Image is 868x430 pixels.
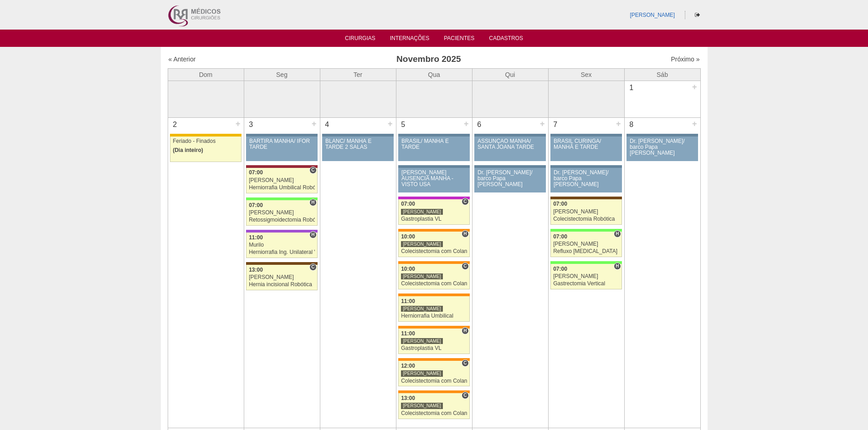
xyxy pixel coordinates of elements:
div: Key: Aviso [398,165,469,168]
span: 07:00 [249,202,263,208]
div: Dr. [PERSON_NAME]/ barco Papa [PERSON_NAME] [554,170,619,188]
a: H 11:00 Murilo Herniorrafia Ing. Unilateral VL [246,233,317,258]
div: Colecistectomia com Colangiografia VL [401,410,467,416]
div: Dr. [PERSON_NAME]/ barco Papa [PERSON_NAME] [630,138,695,157]
div: + [386,118,394,130]
div: Key: São Luiz - SCS [398,326,469,329]
div: 6 [473,118,487,132]
a: C 10:00 [PERSON_NAME] Colecistectomia com Colangiografia VL [398,264,469,289]
div: Feriado - Finados [173,138,239,144]
div: [PERSON_NAME] [553,209,619,215]
a: Cadastros [489,35,523,44]
span: 10:00 [401,233,415,240]
div: Key: Aviso [627,134,698,137]
h3: Novembro 2025 [296,53,561,66]
span: 07:00 [249,169,263,176]
div: Gastroplastia VL [401,216,467,222]
div: + [691,118,699,130]
div: Key: São Luiz - SCS [398,358,469,361]
div: [PERSON_NAME] [249,274,315,280]
div: Key: Santa Joana [550,197,621,199]
div: [PERSON_NAME] AUSENCIA MANHA - VISTO USA [401,170,467,188]
th: Sex [548,68,624,81]
a: H 07:00 [PERSON_NAME] Refluxo [MEDICAL_DATA] esofágico Robótico [550,232,621,257]
a: BLANC/ MANHÃ E TARDE 2 SALAS [322,137,393,161]
th: Dom [168,68,244,81]
div: Key: Aviso [550,134,621,137]
a: H 07:00 [PERSON_NAME] Gastrectomia Vertical [550,264,621,289]
div: BRASIL/ MANHÃ E TARDE [401,138,467,150]
div: + [462,118,470,130]
span: 07:00 [401,201,415,207]
div: Key: Sírio Libanês [246,165,317,168]
div: Colecistectomia Robótica [553,216,619,222]
span: 11:00 [401,298,415,304]
a: Próximo » [671,56,699,63]
div: Dr. [PERSON_NAME]/ barco Papa [PERSON_NAME] [478,170,543,188]
span: 12:00 [401,363,415,369]
div: + [310,118,318,130]
span: Consultório [462,198,468,205]
div: [PERSON_NAME] [401,273,443,280]
span: Hospital [309,199,316,206]
div: Key: Santa Joana [246,262,317,265]
div: [PERSON_NAME] [401,241,443,248]
span: Consultório [462,392,468,399]
div: Key: IFOR [246,230,317,233]
a: Cirurgias [345,35,375,44]
div: Colecistectomia com Colangiografia VL [401,378,467,384]
span: 10:00 [401,266,415,272]
div: Colecistectomia com Colangiografia VL [401,248,467,254]
span: 07:00 [553,266,567,272]
a: 11:00 [PERSON_NAME] Herniorrafia Umbilical [398,296,469,322]
span: 13:00 [401,395,415,401]
div: + [234,118,242,130]
div: 4 [320,118,334,132]
a: BRASIL/ MANHÃ E TARDE [398,137,469,161]
div: [PERSON_NAME] [401,305,443,312]
div: 2 [168,118,182,132]
div: Refluxo [MEDICAL_DATA] esofágico Robótico [553,248,619,254]
div: BLANC/ MANHÃ E TARDE 2 SALAS [325,138,390,150]
div: Key: Aviso [246,134,317,137]
a: H 11:00 [PERSON_NAME] Gastroplastia VL [398,329,469,354]
div: 7 [549,118,563,132]
a: BRASIL CURINGA/ MANHÃ E TARDE [550,137,621,161]
a: C 13:00 [PERSON_NAME] Colecistectomia com Colangiografia VL [398,393,469,419]
div: 8 [625,118,639,132]
div: + [539,118,546,130]
a: ASSUNÇÃO MANHÃ/ SANTA JOANA TARDE [474,137,545,161]
span: 11:00 [401,330,415,337]
div: [PERSON_NAME] [249,177,315,183]
div: Key: São Luiz - SCS [398,261,469,264]
div: Key: São Luiz - SCS [398,293,469,296]
div: Herniorrafia Ing. Unilateral VL [249,249,315,255]
div: + [615,118,622,130]
div: [PERSON_NAME] [401,370,443,377]
span: 07:00 [553,233,567,240]
a: H 10:00 [PERSON_NAME] Colecistectomia com Colangiografia VL [398,232,469,257]
div: [PERSON_NAME] [401,402,443,409]
span: Hospital [462,327,468,334]
div: BRASIL CURINGA/ MANHÃ E TARDE [554,138,619,150]
th: Qui [472,68,548,81]
span: Consultório [462,359,468,367]
div: 5 [396,118,411,132]
div: [PERSON_NAME] [553,241,619,247]
span: Hospital [309,231,316,238]
span: Consultório [309,167,316,174]
div: 1 [625,81,639,95]
div: Key: Aviso [474,134,545,137]
th: Sáb [624,68,700,81]
div: [PERSON_NAME] [553,273,619,279]
div: Hernia incisional Robótica [249,282,315,288]
a: Feriado - Finados (Dia inteiro) [170,137,241,162]
div: BARTIRA MANHÃ/ IFOR TARDE [249,138,314,150]
a: H 07:00 [PERSON_NAME] Retossigmoidectomia Robótica [246,200,317,226]
a: Dr. [PERSON_NAME]/ barco Papa [PERSON_NAME] [550,168,621,192]
a: « Anterior [169,56,196,63]
div: Herniorrafia Umbilical Robótica [249,185,315,191]
a: 07:00 [PERSON_NAME] Colecistectomia Robótica [550,199,621,225]
span: Hospital [614,230,621,238]
div: 3 [244,118,258,132]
